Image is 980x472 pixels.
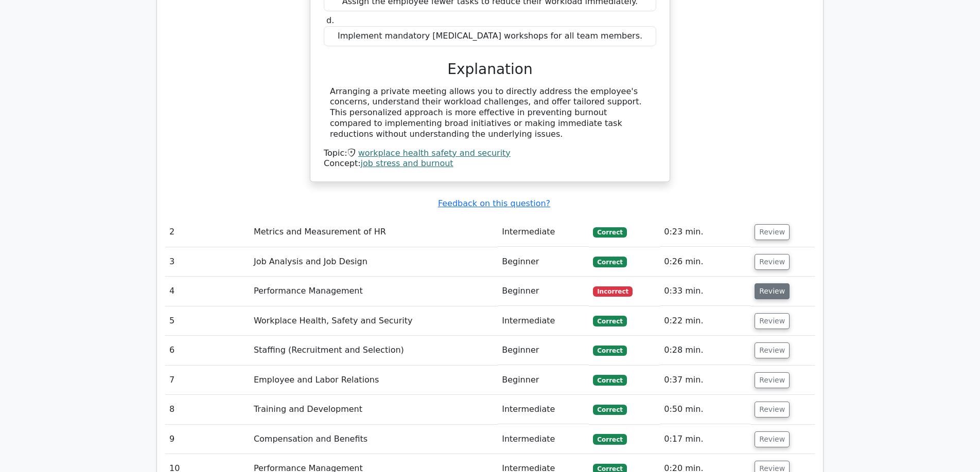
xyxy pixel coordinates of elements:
[165,247,250,277] td: 3
[498,306,589,336] td: Intermediate
[593,316,626,326] span: Correct
[165,217,250,247] td: 2
[326,15,334,25] span: d.
[358,148,511,158] a: workplace health safety and security
[498,366,589,395] td: Beginner
[165,395,250,424] td: 8
[660,247,750,277] td: 0:26 min.
[593,227,626,238] span: Correct
[250,217,498,247] td: Metrics and Measurement of HR
[324,158,656,169] div: Concept:
[324,26,656,46] div: Implement mandatory [MEDICAL_DATA] workshops for all team members.
[498,217,589,247] td: Intermediate
[250,395,498,424] td: Training and Development
[593,375,626,385] span: Correct
[330,61,650,78] h3: Explanation
[438,198,550,208] a: Feedback on this question?
[250,247,498,277] td: Job Analysis and Job Design
[165,425,250,454] td: 9
[250,425,498,454] td: Compensation and Benefits
[250,306,498,336] td: Workplace Health, Safety and Security
[755,254,790,270] button: Review
[660,395,750,424] td: 0:50 min.
[498,247,589,277] td: Beginner
[755,372,790,388] button: Review
[593,346,626,356] span: Correct
[330,86,650,140] div: Arranging a private meeting allows you to directly address the employee's concerns, understand th...
[593,405,626,415] span: Correct
[593,257,626,267] span: Correct
[755,402,790,417] button: Review
[165,336,250,365] td: 6
[165,366,250,395] td: 7
[361,158,453,168] a: job stress and burnout
[498,395,589,424] td: Intermediate
[755,283,790,299] button: Review
[165,306,250,336] td: 5
[660,306,750,336] td: 0:22 min.
[660,336,750,365] td: 0:28 min.
[660,217,750,247] td: 0:23 min.
[593,434,626,444] span: Correct
[498,277,589,306] td: Beginner
[755,342,790,358] button: Review
[755,431,790,447] button: Review
[250,277,498,306] td: Performance Management
[250,336,498,365] td: Staffing (Recruitment and Selection)
[660,277,750,306] td: 0:33 min.
[250,366,498,395] td: Employee and Labor Relations
[660,366,750,395] td: 0:37 min.
[755,224,790,240] button: Review
[498,425,589,454] td: Intermediate
[498,336,589,365] td: Beginner
[593,286,633,297] span: Incorrect
[165,277,250,306] td: 4
[755,313,790,329] button: Review
[660,425,750,454] td: 0:17 min.
[324,148,656,159] div: Topic:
